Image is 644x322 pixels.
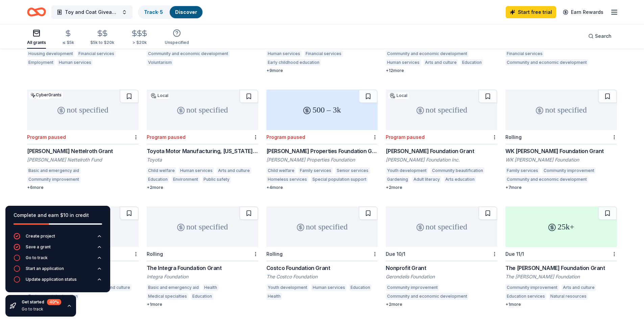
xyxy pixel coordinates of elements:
div: Environment [172,176,199,183]
div: Financial services [304,50,343,57]
div: Due 10/1 [386,251,405,257]
div: Financial services [77,50,116,57]
div: WK [PERSON_NAME] Foundation Grant [505,147,617,155]
button: Track· 5Discover [138,5,203,19]
div: Get started [22,299,61,305]
div: Arts and culture [562,284,596,291]
div: Unspecified [165,40,189,45]
div: Update application status [26,277,77,282]
div: Employment [27,59,55,66]
div: + 1 more [505,302,617,307]
div: [PERSON_NAME] Properties Foundation [266,156,378,163]
div: Child welfare [266,167,296,174]
div: [PERSON_NAME] Nettelroth Fund [27,156,139,163]
div: Youth development [386,167,428,174]
div: 40 % [47,299,61,305]
div: Local [388,92,409,99]
div: Rolling [147,251,163,257]
div: not specified [505,90,617,130]
div: CyberGrants [29,92,63,98]
div: not specified [266,206,378,247]
button: Go to track [14,254,102,265]
div: Education [461,59,483,66]
div: Basic and emergency aid [27,167,80,174]
div: Health [203,284,218,291]
div: Human services [266,50,302,57]
div: Public safety [202,176,231,183]
a: Start free trial [506,6,556,18]
div: Child welfare [147,167,176,174]
div: Education [349,284,372,291]
div: Human services [311,284,347,291]
button: Save a grant [14,244,102,254]
div: 500 – 3k [266,90,378,130]
div: Community improvement [386,284,439,291]
div: Toyota [147,156,258,163]
a: 500 – 3kProgram paused[PERSON_NAME] Properties Foundation Grant[PERSON_NAME] Properties Foundatio... [266,90,378,190]
div: Gerondelis Foundation [386,273,497,280]
a: Track· 5 [144,9,163,15]
div: Education [147,176,169,183]
button: ≤ $5k [62,27,74,49]
div: Special population support [311,176,368,183]
div: Community and economic development [386,293,469,300]
button: Update application status [14,276,102,287]
div: Community and economic development [147,50,230,57]
div: not specified [147,90,258,130]
div: Due 11/1 [505,251,524,257]
a: not specifiedLocalProgram pausedToyota Motor Manufacturing, [US_STATE], Inc. (TMMK) GrantsToyotaC... [147,90,258,190]
div: Human services [179,167,214,174]
div: [PERSON_NAME] Properties Foundation Grant [266,147,378,155]
div: Youth development [266,284,309,291]
div: + 2 more [386,302,497,307]
div: Community and economic development [505,59,588,66]
div: Arts education [444,176,476,183]
div: Medical specialties [147,293,188,300]
a: not specifiedLocalCyberGrantsProgram paused[PERSON_NAME] Nettelroth Grant[PERSON_NAME] Nettelroth... [27,90,139,190]
div: + 2 more [147,185,258,190]
div: + 2 more [386,185,497,190]
div: Program paused [27,134,66,140]
div: All grants [27,40,46,45]
div: The [PERSON_NAME] Foundation Grant [505,264,617,272]
div: Costco Foundation Grant [266,264,378,272]
div: + 9 more [266,68,378,73]
div: WK [PERSON_NAME] Foundation [505,156,617,163]
div: Family services [505,167,540,174]
div: Nonprofit Grant [386,264,497,272]
div: Family services [299,167,333,174]
div: Housing development [27,50,74,57]
div: Community improvement [505,284,559,291]
a: 25k+Due 11/1The [PERSON_NAME] Foundation GrantThe [PERSON_NAME] FoundationCommunity improvementAr... [505,206,617,307]
button: Search [583,29,617,43]
div: + 1 more [147,302,258,307]
span: Toy and Coat Giveaway [65,8,119,16]
div: Arts and culture [217,167,251,174]
div: Human services [57,59,93,66]
a: not specifiedLocalProgram paused[PERSON_NAME] Foundation Grant[PERSON_NAME] Foundation Inc.Youth ... [386,90,497,190]
div: [PERSON_NAME] Foundation Grant [386,147,497,155]
div: Natural resources [549,293,588,300]
div: not specified [27,90,139,130]
div: Adult literacy [412,176,441,183]
div: Community and economic development [505,176,588,183]
div: Parks [479,176,493,183]
div: ≤ $5k [62,40,74,45]
div: Go to track [22,306,61,312]
div: $5k to $20k [90,40,114,45]
div: Rolling [266,251,283,257]
div: Senior services [335,167,370,174]
div: Program paused [147,134,186,140]
div: Human services [386,59,421,66]
div: Rolling [505,134,522,140]
div: Complete and earn $10 in credit [14,211,102,219]
div: Community improvement [27,176,80,183]
div: [PERSON_NAME] Nettelroth Grant [27,147,139,155]
div: Education [191,293,213,300]
div: Voluntarism [147,59,173,66]
div: Gardening [386,176,409,183]
div: The [PERSON_NAME] Foundation [505,273,617,280]
div: Go to track [26,255,48,261]
div: Local [149,92,170,99]
div: Homeless services [266,176,308,183]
